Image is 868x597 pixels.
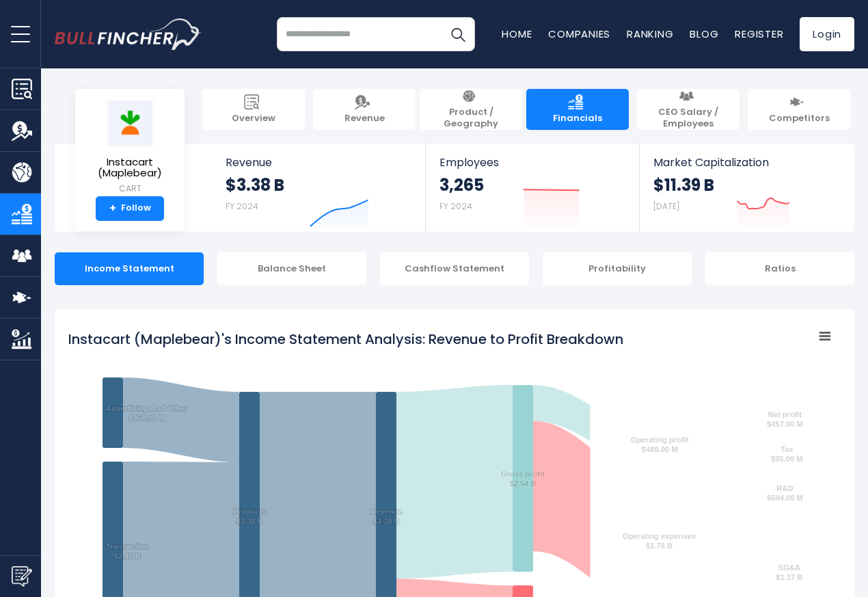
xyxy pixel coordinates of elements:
span: Market Capitalization [653,156,839,169]
div: Balance Sheet [217,252,366,285]
span: Product / Geography [426,107,515,130]
small: CART [86,183,174,195]
strong: $11.39 B [653,174,714,196]
a: Revenue [313,89,416,130]
span: Revenue [226,156,412,169]
text: Gross profit $2.54 B [501,470,545,488]
span: Employees [439,156,625,169]
div: Profitability [543,252,692,285]
span: Financials [553,113,602,124]
a: Product / Geography [420,89,522,130]
text: Net profit $457.00 M [767,410,803,428]
a: Companies [548,27,610,41]
small: FY 2024 [439,200,472,212]
a: Competitors [748,89,850,130]
a: Register [735,27,783,41]
text: R&D $604.00 M [767,484,803,502]
span: Overview [232,113,275,124]
span: Revenue [344,113,385,124]
span: Competitors [769,113,830,124]
div: Ratios [705,252,854,285]
text: SG&A $1.17 B [776,563,802,581]
a: Home [502,27,532,41]
a: Ranking [627,27,673,41]
text: Tax $95.00 M [771,445,803,463]
span: Instacart (Maplebear) [86,157,174,179]
a: Overview [202,89,305,130]
small: FY 2024 [226,200,258,212]
a: Revenue $3.38 B FY 2024 [212,144,426,232]
img: bullfincher logo [55,18,202,50]
tspan: Instacart (Maplebear)'s Income Statement Analysis: Revenue to Profit Breakdown [68,330,623,349]
strong: $3.38 B [226,174,284,196]
text: Advertising And Other $958.00 M [106,404,188,422]
a: CEO Salary / Employees [637,89,740,130]
div: Cashflow Statement [380,252,529,285]
button: Search [441,17,475,51]
text: Operating expenses $1.78 B [623,532,696,550]
a: Financials [526,89,629,130]
small: [DATE] [653,200,679,212]
a: Instacart (Maplebear) CART [85,100,174,196]
a: Login [800,17,854,51]
a: Market Capitalization $11.39 B [DATE] [640,144,853,232]
strong: + [109,202,116,215]
div: Income Statement [55,252,204,285]
a: Employees 3,265 FY 2024 [426,144,638,232]
text: Transaction $2.42 B [106,542,149,560]
text: Products $3.38 B [233,507,267,525]
a: +Follow [96,196,164,221]
strong: 3,265 [439,174,484,196]
a: Go to homepage [55,18,202,50]
text: Operating profit $489.00 M [631,436,689,453]
a: Blog [690,27,718,41]
text: Revenue $3.38 B [370,507,403,525]
span: CEO Salary / Employees [644,107,733,130]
